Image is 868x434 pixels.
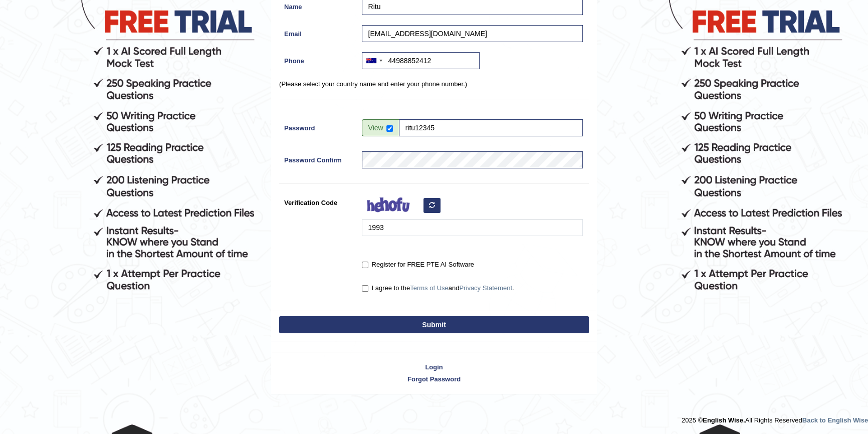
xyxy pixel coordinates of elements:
[362,262,368,268] input: Register for FREE PTE AI Software
[362,53,385,69] div: Australia: +61
[802,416,868,424] a: Back to English Wise
[410,284,449,292] a: Terms of Use
[279,79,589,89] p: (Please select your country name and enter your phone number.)
[362,52,480,69] input: +61 412 345 678
[682,410,868,425] div: 2025 © All Rights Reserved
[279,52,357,66] label: Phone
[362,283,514,293] label: I agree to the and .
[279,151,357,165] label: Password Confirm
[272,374,596,384] a: Forgot Password
[272,362,596,372] a: Login
[279,316,589,333] button: Submit
[279,25,357,39] label: Email
[703,416,745,424] strong: English Wise.
[279,119,357,133] label: Password
[362,260,474,270] label: Register for FREE PTE AI Software
[362,285,368,292] input: I agree to theTerms of UseandPrivacy Statement.
[279,194,357,207] label: Verification Code
[386,125,393,132] input: Show/Hide Password
[459,284,512,292] a: Privacy Statement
